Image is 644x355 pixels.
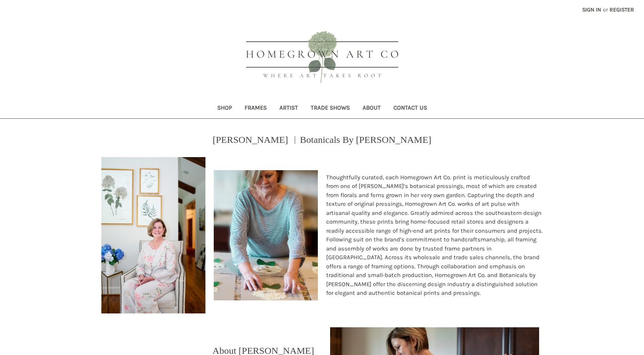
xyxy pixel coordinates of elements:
a: Frames [238,99,273,118]
p: [PERSON_NAME] ︱Botanicals By [PERSON_NAME] [213,133,431,147]
a: Artist [273,99,304,118]
img: HOMEGROWN ART CO [233,22,411,93]
a: About [356,99,387,118]
a: Trade Shows [304,99,356,118]
a: Shop [211,99,238,118]
a: Contact Us [387,99,433,118]
p: Thoughtfully curated, each Homegrown Art Co. print is meticulously crafted from one of [PERSON_NA... [326,173,543,298]
span: or [602,6,609,14]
